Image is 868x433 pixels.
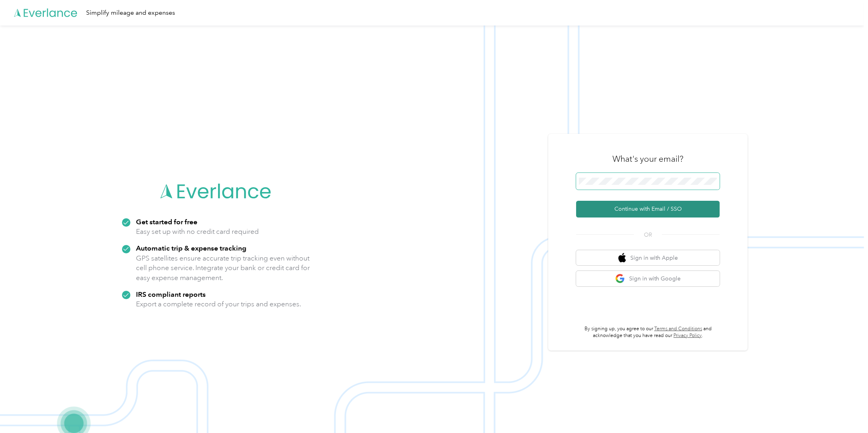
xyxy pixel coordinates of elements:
[618,253,626,263] img: apple logo
[576,250,720,266] button: apple logoSign in with Apple
[612,153,683,165] h3: What's your email?
[136,290,206,298] strong: IRS compliant reports
[136,217,197,226] strong: Get started for free
[136,244,246,252] strong: Automatic trip & expense tracking
[136,253,310,283] p: GPS satellites ensure accurate trip tracking even without cell phone service. Integrate your bank...
[615,274,625,284] img: google logo
[634,231,662,239] span: OR
[576,201,720,217] button: Continue with Email / SSO
[576,325,720,339] p: By signing up, you agree to our and acknowledge that you have read our .
[673,333,702,339] a: Privacy Policy
[136,299,301,309] p: Export a complete record of your trips and expenses.
[86,8,175,18] div: Simplify mileage and expenses
[654,326,702,332] a: Terms and Conditions
[576,271,720,286] button: google logoSign in with Google
[136,227,259,237] p: Easy set up with no credit card required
